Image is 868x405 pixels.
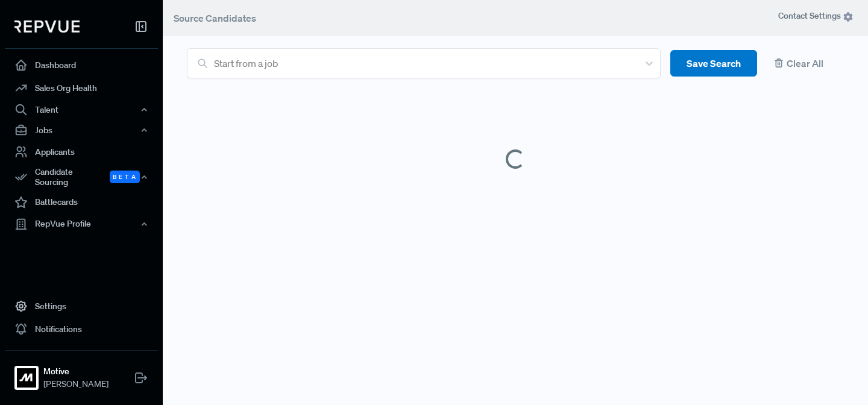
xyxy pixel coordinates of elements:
[14,20,80,33] img: RepVue
[5,214,158,234] button: RepVue Profile
[5,120,158,140] button: Jobs
[670,50,757,77] button: Save Search
[43,378,108,391] span: [PERSON_NAME]
[5,99,158,120] button: Talent
[17,368,36,388] img: Motive
[43,365,108,378] strong: Motive
[110,171,140,183] span: Beta
[174,12,256,24] span: Source Candidates
[5,295,158,318] a: Settings
[5,77,158,99] a: Sales Org Health
[5,163,158,191] button: Candidate Sourcing Beta
[5,54,158,77] a: Dashboard
[5,191,158,214] a: Battlecards
[5,140,158,163] a: Applicants
[767,50,844,77] button: Clear All
[5,318,158,341] a: Notifications
[5,163,158,191] div: Candidate Sourcing
[5,350,158,395] a: MotiveMotive[PERSON_NAME]
[778,10,854,22] span: Contact Settings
